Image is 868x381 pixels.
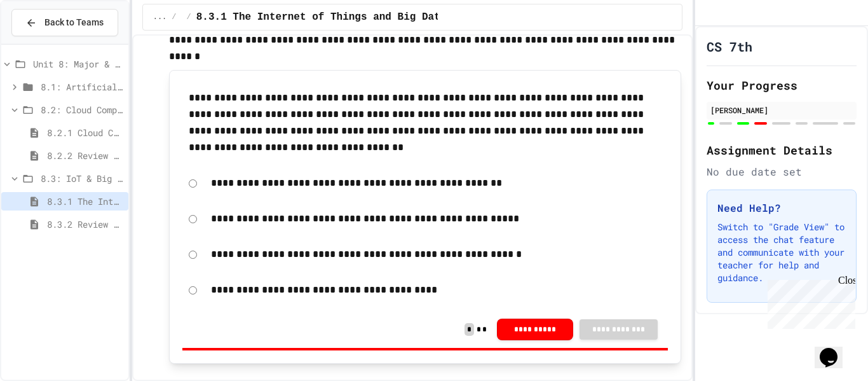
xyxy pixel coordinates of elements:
[707,164,857,179] div: No due date set
[172,12,176,22] span: /
[707,76,857,94] h2: Your Progress
[47,126,123,139] span: 8.2.1 Cloud Computing: Transforming the Digital World
[47,218,123,231] span: 8.3.2 Review - The Internet of Things and Big Data
[763,275,855,329] iframe: chat widget
[47,149,123,162] span: 8.2.2 Review - Cloud Computing
[717,221,846,284] p: Switch to "Grade View" to access the chat feature and communicate with your teacher for help and ...
[196,10,623,25] span: 8.3.1 The Internet of Things and Big Data: Our Connected Digital World
[717,200,846,216] h3: Need Help?
[41,80,123,94] span: 8.1: Artificial Intelligence Basics
[44,16,104,29] span: Back to Teams
[5,5,88,81] div: Chat with us now!Close
[41,103,123,116] span: 8.2: Cloud Computing
[47,195,123,208] span: 8.3.1 The Internet of Things and Big Data: Our Connected Digital World
[41,172,123,185] span: 8.3: IoT & Big Data
[153,12,167,22] span: ...
[33,57,123,71] span: Unit 8: Major & Emerging Technologies
[707,38,752,55] h1: CS 7th
[710,104,853,116] div: [PERSON_NAME]
[815,330,855,368] iframe: chat widget
[707,141,857,159] h2: Assignment Details
[187,12,191,22] span: /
